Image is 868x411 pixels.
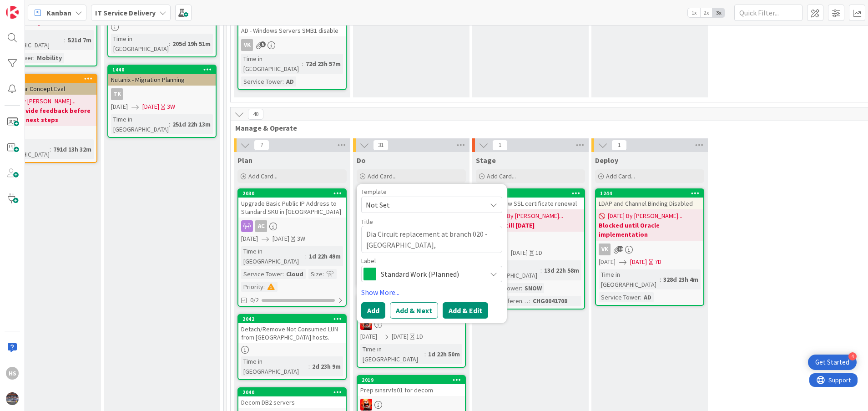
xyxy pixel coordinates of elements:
[492,140,508,151] span: 1
[521,283,522,293] span: :
[111,102,128,112] span: [DATE]
[169,119,170,129] span: :
[238,388,346,396] div: 2040
[361,258,376,264] span: Label
[848,352,857,360] div: 4
[238,16,346,36] div: AD - Windows Servers SMB1 disable
[167,102,175,112] div: 3W
[641,292,654,302] div: AD
[392,332,409,341] span: [DATE]
[477,198,584,209] div: ServiceNow SSL certificate renewal
[50,144,51,154] span: :
[595,156,618,165] span: Deploy
[241,282,263,292] div: Priority
[303,59,343,69] div: 72d 23h 57m
[35,53,64,63] div: Mobility
[237,314,347,380] a: 2042Detach/Remove Not Consumed LUN from [GEOGRAPHIC_DATA] hosts.Time in [GEOGRAPHIC_DATA]:2d 23h 9m
[361,218,373,226] label: Title
[443,302,488,319] button: Add & Edit
[241,76,283,86] div: Service Tower
[360,344,424,364] div: Time in [GEOGRAPHIC_DATA]
[361,226,502,253] textarea: Dia Circuit replacement at branch 020 -[GEOGRAPHIC_DATA], [GEOGRAPHIC_DATA]
[238,189,346,198] div: 2030
[242,316,346,322] div: 2042
[477,189,584,198] div: 2024
[416,332,423,341] div: 1D
[540,265,542,275] span: :
[611,140,627,151] span: 1
[361,287,502,298] a: Show More...
[6,392,19,405] img: avatar
[360,332,377,341] span: [DATE]
[6,6,19,19] img: Visit kanbanzone.com
[596,189,703,198] div: 1244
[479,221,581,230] b: Blocked till [DATE]
[241,54,302,74] div: Time in [GEOGRAPHIC_DATA]
[241,234,258,244] span: [DATE]
[108,66,216,86] div: 1440Nutanix - Migration Planning
[260,41,266,47] span: 5
[305,251,307,261] span: :
[66,35,94,45] div: 521d 7m
[511,248,528,258] span: [DATE]
[263,282,265,292] span: :
[111,34,169,54] div: Time in [GEOGRAPHIC_DATA]
[712,8,725,17] span: 3x
[248,109,263,120] span: 40
[357,156,366,165] span: Do
[19,1,41,12] span: Support
[361,188,387,195] span: Template
[238,396,346,408] div: Decom DB2 servers
[297,234,305,244] div: 3W
[481,190,584,197] div: 2024
[6,367,19,380] div: HS
[630,257,647,267] span: [DATE]
[479,260,540,280] div: Time in [GEOGRAPHIC_DATA]
[599,292,640,302] div: Service Tower
[815,358,849,367] div: Get Started
[238,388,346,408] div: 2040Decom DB2 servers
[476,156,496,165] span: Stage
[238,323,346,343] div: Detach/Remove Not Consumed LUN from [GEOGRAPHIC_DATA] hosts.
[284,269,306,279] div: Cloud
[254,140,269,151] span: 7
[238,39,346,51] div: VK
[241,356,308,376] div: Time in [GEOGRAPHIC_DATA]
[111,114,169,134] div: Time in [GEOGRAPHIC_DATA]
[242,190,346,197] div: 2030
[358,376,465,384] div: 2019
[361,302,385,319] button: Add
[600,190,703,197] div: 1244
[734,5,802,21] input: Quick Filter...
[358,376,465,396] div: 2019Prep sinsrvfs01 for decom
[426,349,462,359] div: 1d 22h 50m
[273,234,289,244] span: [DATE]
[599,221,701,239] b: Blocked until Oracle implementation
[808,355,857,370] div: Open Get Started checklist, remaining modules: 4
[358,399,465,411] div: VN
[170,39,213,49] div: 205d 19h 51m
[108,74,216,86] div: Nutanix - Migration Planning
[390,302,438,319] button: Add & Next
[373,140,389,151] span: 31
[238,315,346,323] div: 2042
[358,318,465,330] div: VN
[530,296,570,306] div: CHG0041708
[358,384,465,396] div: Prep sinsrvfs01 for decom
[241,269,283,279] div: Service Tower
[381,268,482,280] span: Standard Work (Planned)
[238,220,346,232] div: AC
[596,244,703,255] div: VK
[283,269,284,279] span: :
[366,199,479,211] span: Not Set
[362,377,465,383] div: 2019
[237,156,252,165] span: Plan
[33,53,35,63] span: :
[284,76,296,86] div: AD
[238,25,346,36] div: AD - Windows Servers SMB1 disable
[596,198,703,209] div: LDAP and Channel Binding Disabled
[111,88,123,100] div: TK
[599,269,660,289] div: Time in [GEOGRAPHIC_DATA]
[522,283,544,293] div: SNOW
[242,389,346,396] div: 2040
